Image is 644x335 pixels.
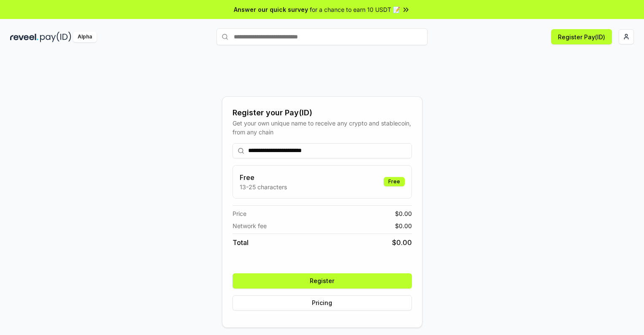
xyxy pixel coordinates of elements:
[234,5,308,14] span: Answer our quick survey
[10,32,38,42] img: reveel_dark
[384,177,405,186] div: Free
[233,119,412,136] div: Get your own unique name to receive any crypto and stablecoin, from any chain
[40,32,71,42] img: pay_id
[551,29,612,44] button: Register Pay(ID)
[233,237,249,248] span: Total
[240,182,287,191] p: 13-25 characters
[395,209,412,218] span: $ 0.00
[233,221,267,230] span: Network fee
[240,172,287,182] h3: Free
[233,107,412,119] div: Register your Pay(ID)
[233,209,246,218] span: Price
[233,273,412,289] button: Register
[395,221,412,230] span: $ 0.00
[310,5,400,14] span: for a chance to earn 10 USDT 📝
[233,295,412,310] button: Pricing
[73,32,97,42] div: Alpha
[392,237,412,248] span: $ 0.00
